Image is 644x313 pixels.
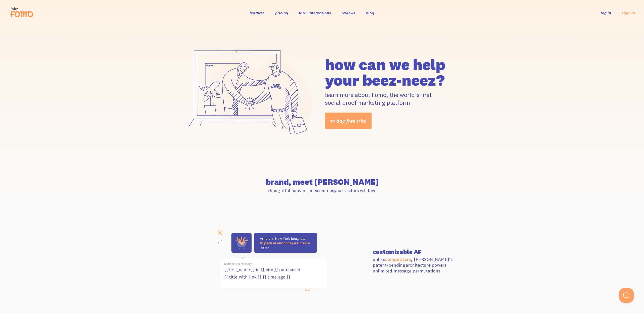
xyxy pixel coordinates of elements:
a: features [250,10,265,15]
a: 14 day free trial [325,113,372,129]
a: blog [366,10,374,15]
h1: how can we help your beez-neez? [325,57,462,88]
a: pricing [275,10,288,15]
a: 106+ integrations [299,10,331,15]
iframe: Help Scout Beacon - Open [619,288,634,303]
a: log in [601,10,611,15]
h2: brand, meet [PERSON_NAME] [182,178,462,186]
p: learn more about Fomo, the world’s first social proof marketing platform [325,91,462,107]
p: thoughtful conversion scenarios your visitors will love [182,188,462,193]
a: sign up [622,10,635,16]
a: reviews [342,10,355,15]
p: unlike , [PERSON_NAME]’s patent-pending architecture powers unlimited message permutations [373,256,462,274]
h3: customizable AF [373,249,462,255]
a: competitors [385,256,411,262]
